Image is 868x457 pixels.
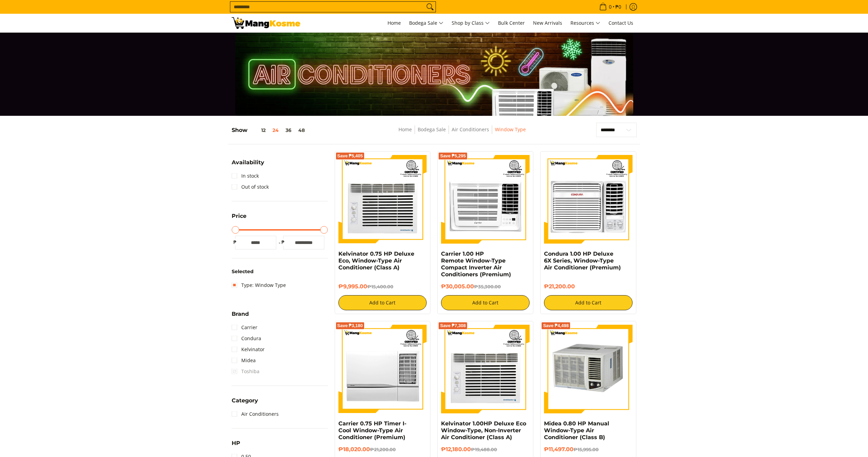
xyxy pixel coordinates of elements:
h6: ₱21,200.00 [544,283,633,290]
a: Condura 1.00 HP Deluxe 6X Series, Window-Type Air Conditioner (Premium) [544,250,621,271]
span: Save ₱5,405 [337,154,363,158]
button: 36 [282,127,295,133]
h6: ₱9,995.00 [338,283,427,290]
a: Kelvinator 0.75 HP Deluxe Eco, Window-Type Air Conditioner (Class A) [338,250,414,271]
a: Air Conditioners [232,409,279,420]
a: Kelvinator [232,344,265,355]
img: Carrier 1.00 HP Remote Window-Type Compact Inverter Air Conditioners (Premium) [441,155,530,244]
span: Save ₱3,180 [337,324,363,328]
a: Carrier [232,322,257,333]
del: ₱21,200.00 [370,447,396,452]
h6: ₱18,020.00 [338,446,427,453]
h5: Show [232,127,308,134]
img: Bodega Sale Aircon l Mang Kosme: Home Appliances Warehouse Sale Window Type [232,17,300,29]
h6: ₱12,180.00 [441,446,530,453]
span: Save ₱4,498 [543,324,569,328]
a: Midea [232,355,256,366]
span: New Arrivals [533,20,562,26]
a: Out of stock [232,181,269,192]
a: Bodega Sale [406,14,447,32]
a: Home [384,14,404,32]
button: Add to Cart [338,295,427,310]
img: Kelvinator 0.75 HP Deluxe Eco, Window-Type Air Conditioner (Class A) [338,155,427,244]
a: Home [398,126,412,133]
span: Brand [232,311,249,317]
span: Contact Us [609,20,633,26]
a: Condura [232,333,261,344]
button: 12 [247,127,269,133]
a: Bulk Center [495,14,528,32]
span: Shop by Class [452,19,490,27]
span: Save ₱5,295 [440,154,466,158]
a: Resources [567,14,604,32]
a: Midea 0.80 HP Manual Window-Type Air Conditioner (Class B) [544,420,609,441]
button: Add to Cart [441,295,530,310]
span: Window Type [495,125,526,134]
img: Carrier 0.75 HP Timer I-Cool Window-Type Air Conditioner (Premium) [338,325,427,413]
h6: ₱30,005.00 [441,283,530,290]
nav: Breadcrumbs [351,125,573,141]
span: ₱ [280,239,287,246]
a: Type: Window Type [232,280,286,291]
img: Condura 1.00 HP Deluxe 6X Series, Window-Type Air Conditioner (Premium) [544,155,633,244]
button: 24 [269,127,282,133]
span: ₱ [232,239,239,246]
span: Price [232,213,246,219]
span: Save ₱7,308 [440,324,466,328]
a: Carrier 0.75 HP Timer I-Cool Window-Type Air Conditioner (Premium) [338,420,406,441]
button: 48 [295,127,308,133]
a: New Arrivals [530,14,566,32]
summary: Open [232,213,246,224]
del: ₱19,488.00 [471,447,497,452]
summary: Open [232,160,264,170]
span: Availability [232,160,264,165]
span: Toshiba [232,366,259,377]
button: Add to Cart [544,295,633,310]
a: Contact Us [605,14,637,32]
del: ₱15,995.00 [574,447,599,452]
del: ₱15,400.00 [367,284,393,289]
img: Kelvinator 1.00HP Deluxe Eco Window-Type, Non-Inverter Air Conditioner (Class A) [441,325,530,413]
a: In stock [232,170,259,181]
span: Bulk Center [498,20,525,26]
summary: Open [232,441,240,451]
span: • [597,3,623,11]
span: Home [387,20,401,26]
a: Bodega Sale [418,126,446,133]
summary: Open [232,311,249,322]
span: Bodega Sale [409,19,443,27]
a: Air Conditioners [452,126,489,133]
h6: Selected [232,269,328,275]
summary: Open [232,398,258,409]
del: ₱35,300.00 [474,284,501,289]
a: Kelvinator 1.00HP Deluxe Eco Window-Type, Non-Inverter Air Conditioner (Class A) [441,420,526,441]
h6: ₱11,497.00 [544,446,633,453]
a: Shop by Class [448,14,493,32]
button: Search [425,2,436,12]
span: Category [232,398,258,403]
img: Midea 0.80 HP Manual Window-Type Air Conditioner (Class B) [544,325,633,413]
span: ₱0 [614,4,622,9]
nav: Main Menu [307,14,637,32]
span: Resources [570,19,600,27]
span: 0 [608,4,613,9]
a: Carrier 1.00 HP Remote Window-Type Compact Inverter Air Conditioners (Premium) [441,250,511,278]
span: HP [232,441,240,446]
